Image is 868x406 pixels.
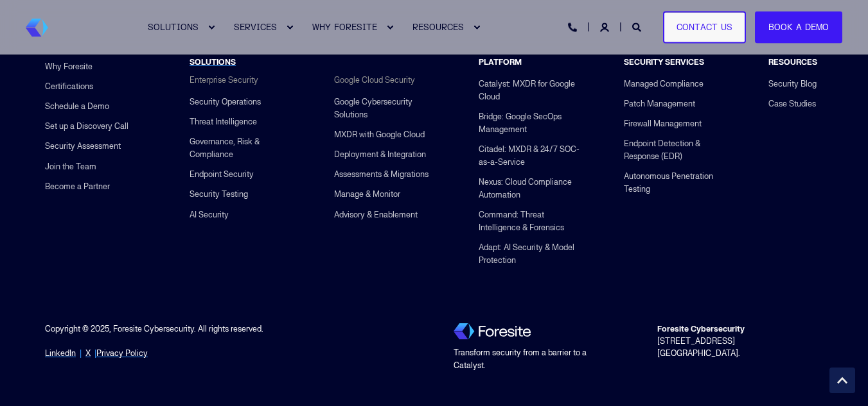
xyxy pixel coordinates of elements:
a: Open Search [632,21,644,32]
div: Navigation Menu [624,74,730,199]
img: Foresite logo, a hexagon shape of blues with a directional arrow to the right hand side, and the ... [454,323,531,340]
a: Security Operations [190,92,261,112]
div: Expand SOLUTIONS [208,24,215,31]
a: LinkedIn [45,348,76,360]
a: Back to Home [26,19,48,37]
div: Expand RESOURCES [473,24,481,31]
a: SOLUTIONS [190,57,236,68]
div: Navigation Menu [479,74,585,270]
span: RESOURCES [412,22,464,32]
a: Deployment & Integration [334,145,426,165]
span: Enterprise Security [190,75,258,85]
a: Governance, Risk & Compliance [190,132,296,165]
a: Certifications [45,77,93,97]
a: Bridge: Google SecOps Management [479,106,585,139]
div: Navigation Menu [334,92,440,224]
strong: Foresite Cybersecurity [657,324,745,334]
span: | [94,348,148,359]
img: Foresite brand mark, a hexagon shape of blues with a directional arrow to the right hand side [26,19,48,37]
span: [GEOGRAPHIC_DATA]. [657,348,740,359]
span: SECURITY SERVICES [624,57,704,67]
a: Command: Threat Intelligence & Forensics [479,205,585,237]
span: | [80,348,82,359]
a: MXDR with Google Cloud [334,125,425,145]
a: Privacy Policy [96,348,148,360]
div: Expand SERVICES [286,24,294,31]
a: Endpoint Detection & Response (EDR) [624,133,730,166]
a: AI Security [190,205,229,224]
a: Autonomous Penetration Testing [624,166,730,199]
div: Copyright © 2025, Foresite Cybersecurity. All rights reserved. [45,323,415,348]
a: Case Studies [768,94,816,114]
a: Schedule a Demo [45,97,109,117]
a: Set up a Discovery Call [45,117,128,137]
a: Catalyst: MXDR for Google Cloud [479,74,585,106]
div: Expand WHY FORESITE [386,24,394,31]
a: Book a Demo [755,11,842,44]
span: [STREET_ADDRESS] [657,324,745,346]
a: Endpoint Security [190,165,254,185]
a: Back to top [829,368,855,393]
span: Google Cloud Security [334,75,415,85]
a: Login [600,21,612,32]
a: Nexus: Cloud Compliance Automation [479,172,585,205]
a: X [85,348,91,360]
a: Adapt: AI Security & Model Protection [479,238,585,271]
a: Join the Team [45,156,96,176]
a: Google Cybersecurity Solutions [334,92,440,125]
a: Assessments & Migrations [334,165,429,185]
a: Patch Management [624,94,695,114]
a: Manage & Monitor [334,185,400,205]
div: Navigation Menu [768,74,817,114]
a: Threat Intelligence [190,112,257,132]
a: Become a Partner [45,176,110,196]
a: Security Testing [190,185,248,205]
span: RESOURCES [768,57,817,67]
a: Security Blog [768,74,817,94]
div: Navigation Menu [190,92,296,224]
a: Managed Compliance [624,74,704,94]
div: Transform security from a barrier to a Catalyst. [454,347,619,371]
a: Advisory & Enablement [334,205,418,224]
a: Security Assessment [45,137,121,156]
a: Firewall Management [624,114,702,133]
span: SOLUTIONS [148,22,199,32]
a: Citadel: MXDR & 24/7 SOC-as-a-Service [479,139,585,172]
a: Why Foresite [45,57,93,77]
span: WHY FORESITE [312,22,377,32]
div: Navigation Menu [45,57,128,196]
span: PLATFORM [479,57,522,67]
a: Contact Us [663,11,746,44]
